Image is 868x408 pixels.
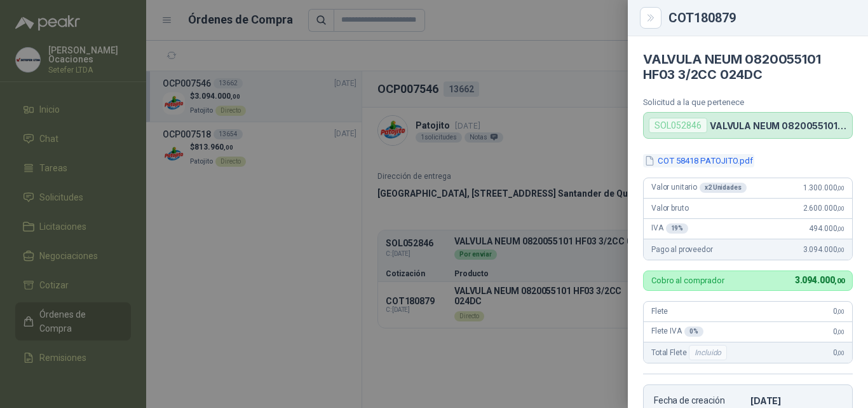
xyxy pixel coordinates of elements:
div: COT180879 [668,11,853,24]
span: Pago al proveedor [651,245,713,254]
p: Solicitud a la que pertenece [643,97,853,107]
span: 494.000 [809,224,844,233]
span: ,00 [837,185,844,192]
div: SOL052846 [649,118,707,133]
span: 3.094.000 [803,245,844,254]
span: 2.600.000 [803,204,844,213]
div: x 2 Unidades [700,183,747,193]
span: IVA [651,223,688,234]
span: Valor bruto [651,204,688,213]
span: 0 [833,307,844,316]
div: 0 % [684,327,703,337]
span: Valor unitario [651,183,747,193]
span: ,00 [837,246,844,253]
span: ,00 [837,308,844,315]
span: 0 [833,348,844,357]
button: COT 58418 PATOJITO.pdf [643,154,754,167]
div: Incluido [689,345,727,360]
p: [DATE] [750,395,842,406]
div: 19 % [666,223,689,234]
button: Close [643,10,658,25]
p: Fecha de creación [654,395,745,406]
span: Total Flete [651,345,729,360]
span: ,00 [837,225,844,232]
p: VALVULA NEUM 0820055101 HF03 3/2CC 024DC [710,120,847,131]
span: ,00 [834,277,844,285]
h4: VALVULA NEUM 0820055101 HF03 3/2CC 024DC [643,52,853,82]
span: ,00 [837,205,844,212]
span: 3.094.000 [795,275,844,285]
span: ,00 [837,349,844,356]
span: 0 [833,327,844,336]
span: 1.300.000 [803,183,844,192]
span: Flete IVA [651,327,703,337]
span: Flete [651,307,668,316]
span: ,00 [837,328,844,335]
p: Cobro al comprador [651,276,724,285]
